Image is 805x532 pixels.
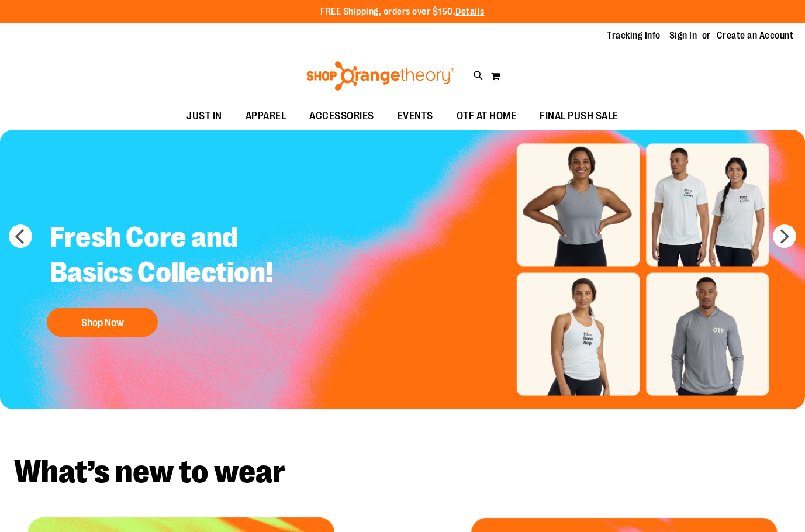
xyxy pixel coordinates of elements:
h2: What’s new to wear [14,456,791,488]
span: ACCESSORIES [309,103,374,129]
span: OTF AT HOME [457,103,517,129]
span: APPAREL [246,103,286,129]
a: Sign In [669,29,697,42]
button: prev [9,224,32,248]
span: JUST IN [186,103,222,129]
a: Fresh Core and Basics Collection! Shop Now [41,211,323,343]
img: Shop Orangetheory [305,61,456,91]
a: OTF AT HOME [445,103,528,130]
a: Tracking Info [607,29,661,42]
a: EVENTS [386,103,445,130]
a: APPAREL [234,103,298,130]
a: FINAL PUSH SALE [528,103,630,130]
a: Details [455,6,485,17]
a: Create an Account [717,29,794,42]
button: Shop Now [47,308,158,337]
p: FREE Shipping, orders over $150. [320,5,485,19]
a: ACCESSORIES [298,103,386,130]
a: JUST IN [175,103,234,130]
button: next [773,224,796,248]
span: EVENTS [398,103,433,129]
h2: Fresh Core and Basics Collection! [41,211,323,302]
span: FINAL PUSH SALE [540,103,619,129]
